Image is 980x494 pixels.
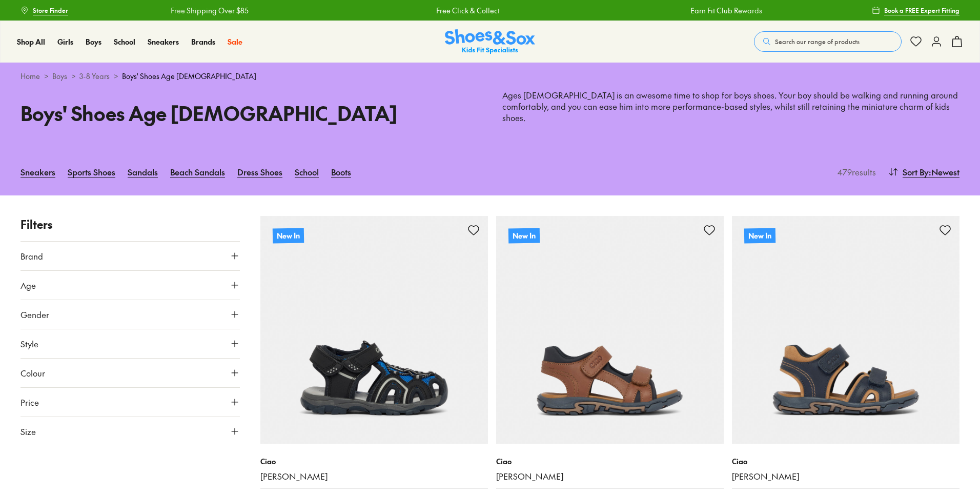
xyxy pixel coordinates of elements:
[496,471,724,482] a: [PERSON_NAME]
[872,1,959,19] a: Book a FREE Expert Fitting
[21,250,43,262] span: Brand
[114,36,135,47] a: School
[508,228,540,243] p: New In
[191,36,215,47] span: Brands
[496,456,724,467] p: Ciao
[21,388,240,417] button: Price
[148,36,179,47] a: Sneakers
[929,166,959,178] span: : Newest
[21,98,478,128] h1: Boys' Shoes Age [DEMOGRAPHIC_DATA]
[260,456,488,467] p: Ciao
[228,36,242,47] span: Sale
[128,161,158,183] a: Sandals
[191,36,215,47] a: Brands
[435,5,498,16] a: Free Click & Collect
[445,29,535,54] img: SNS_Logo_Responsive.svg
[21,161,55,183] a: Sneakers
[17,36,45,47] a: Shop All
[260,216,488,444] a: New In
[496,216,724,444] a: New In
[754,31,902,52] button: Search our range of products
[833,166,876,178] p: 479 results
[273,228,304,243] p: New In
[331,161,351,183] a: Boots
[17,36,45,47] span: Shop All
[21,300,240,329] button: Gender
[903,166,929,178] span: Sort By
[775,37,860,46] span: Search our range of products
[21,338,38,350] span: Style
[21,71,959,82] div: > > >
[21,71,40,82] a: Home
[57,36,73,47] a: Girls
[52,71,67,82] a: Boys
[114,36,135,47] span: School
[21,1,68,19] a: Store Finder
[21,396,39,408] span: Price
[86,36,101,47] a: Boys
[21,279,36,291] span: Age
[21,359,240,387] button: Colour
[68,161,115,183] a: Sports Shoes
[445,29,535,54] a: Shoes & Sox
[884,6,959,15] span: Book a FREE Expert Fitting
[148,36,179,47] span: Sneakers
[21,417,240,446] button: Size
[122,71,256,82] span: Boys' Shoes Age [DEMOGRAPHIC_DATA]
[228,36,242,47] a: Sale
[79,71,110,82] a: 3-8 Years
[260,471,488,482] a: [PERSON_NAME]
[502,90,959,124] p: Ages [DEMOGRAPHIC_DATA] is an awesome time to shop for boys shoes. Your boy should be walking and...
[21,308,49,321] span: Gender
[732,216,959,444] a: New In
[170,161,225,183] a: Beach Sandals
[86,36,101,47] span: Boys
[21,271,240,300] button: Age
[237,161,282,183] a: Dress Shoes
[57,36,73,47] span: Girls
[21,367,45,379] span: Colour
[21,329,240,358] button: Style
[689,5,761,16] a: Earn Fit Club Rewards
[21,242,240,270] button: Brand
[888,161,959,183] button: Sort By:Newest
[33,6,68,15] span: Store Finder
[295,161,319,183] a: School
[21,425,36,438] span: Size
[732,471,959,482] a: [PERSON_NAME]
[21,216,240,233] p: Filters
[744,228,775,243] p: New In
[169,5,247,16] a: Free Shipping Over $85
[732,456,959,467] p: Ciao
